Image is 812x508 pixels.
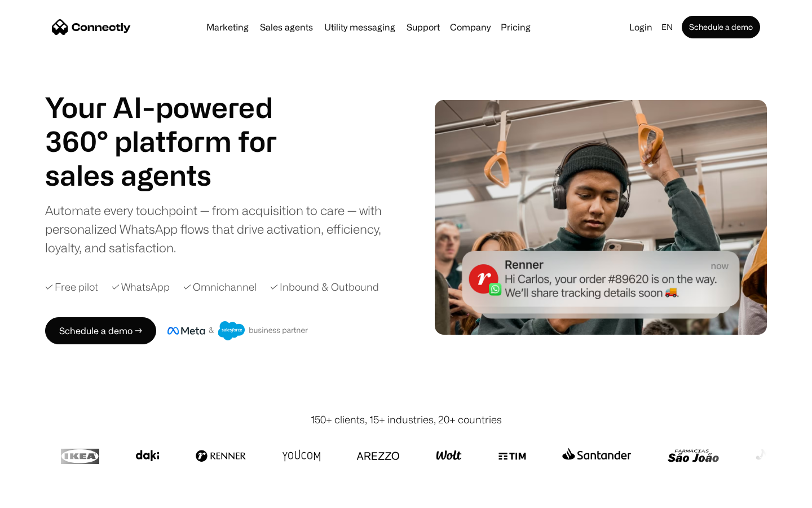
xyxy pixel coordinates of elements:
[682,16,760,38] a: Schedule a demo
[202,23,253,32] a: Marketing
[167,321,308,340] img: Meta and Salesforce business partner badge.
[625,19,657,35] a: Login
[45,158,304,192] h1: sales agents
[23,488,68,504] ul: Language list
[45,90,304,158] h1: Your AI-powered 360° platform for
[270,279,379,295] div: ✓ Inbound & Outbound
[45,279,98,295] div: ✓ Free pilot
[661,19,673,35] div: en
[447,19,494,35] div: Company
[496,23,535,32] a: Pricing
[45,317,156,344] a: Schedule a demo →
[311,412,502,427] div: 150+ clients, 15+ industries, 20+ countries
[112,279,170,295] div: ✓ WhatsApp
[402,23,444,32] a: Support
[320,23,400,32] a: Utility messaging
[45,158,304,192] div: carousel
[11,487,68,504] aside: Language selected: English
[45,158,304,192] div: 1 of 4
[255,23,317,32] a: Sales agents
[657,19,679,35] div: en
[450,19,491,35] div: Company
[45,201,400,257] div: Automate every touchpoint — from acquisition to care — with personalized WhatsApp flows that driv...
[183,279,257,295] div: ✓ Omnichannel
[52,19,131,36] a: home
